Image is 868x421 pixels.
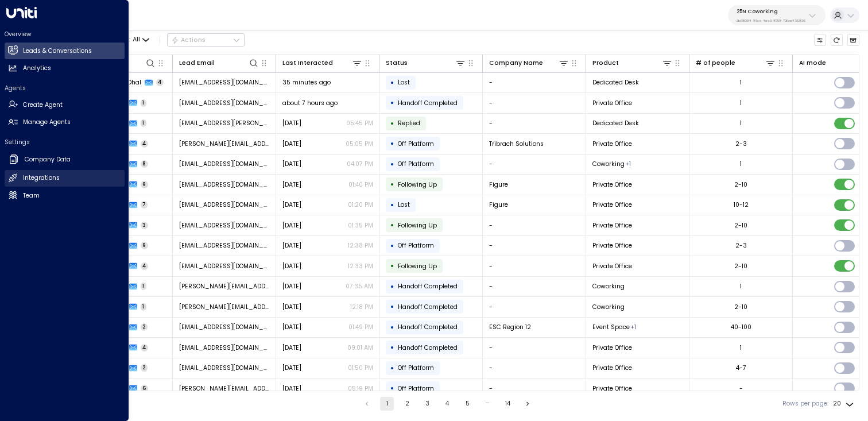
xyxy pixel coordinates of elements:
[398,343,458,352] span: Handoff Completed
[737,8,805,15] p: 25N Coworking
[592,323,630,331] span: Event Space
[179,323,270,331] span: stalley@esc12.net
[728,5,826,25] button: 25N Coworking3b9800f4-81ca-4ec0-8758-72fbe4763f36
[592,58,619,68] div: Product
[141,119,147,127] span: 1
[696,57,776,68] div: # of people
[398,282,458,291] span: Handoff Completed
[630,323,636,331] div: Meeting Room
[398,303,458,311] span: Handoff Completed
[348,241,373,250] p: 12:38 PM
[734,200,749,209] div: 10-12
[282,200,301,209] span: Jul 09, 2025
[398,99,458,107] span: Handoff Completed
[133,36,140,43] span: All
[398,241,434,250] span: Off Platform
[141,283,147,290] span: 1
[483,236,586,256] td: -
[141,181,149,188] span: 9
[350,303,373,311] p: 12:18 PM
[483,256,586,276] td: -
[398,200,410,209] span: Lost
[390,361,394,376] div: •
[390,320,394,335] div: •
[592,140,632,148] span: Private Office
[347,160,373,168] p: 04:07 PM
[398,180,437,189] span: Following Up
[141,160,149,168] span: 8
[171,36,206,44] div: Actions
[5,96,125,113] a: Create Agent
[734,221,747,230] div: 2-10
[501,397,514,411] button: Go to page 14
[737,18,805,23] p: 3b9800f4-81ca-4ec0-8758-72fbe4763f36
[398,323,458,331] span: Handoff Completed
[489,323,531,331] span: ESC Region 12
[390,299,394,314] div: •
[179,140,270,148] span: erica@tribrachsolutions.com
[282,57,363,68] div: Last Interacted
[5,43,125,59] a: Leads & Conversations
[483,215,586,235] td: -
[179,78,270,87] span: prateekdhall@gmail.com
[23,173,60,183] h2: Integrations
[390,258,394,273] div: •
[483,73,586,93] td: -
[831,34,843,47] span: Refresh
[23,101,63,110] h2: Create Agent
[814,34,827,47] button: Customize
[348,262,373,271] p: 12:33 PM
[282,180,301,189] span: Yesterday
[398,221,437,230] span: Following Up
[5,170,125,187] a: Integrations
[592,303,625,311] span: Coworking
[346,140,373,148] p: 05:05 PM
[625,160,631,168] div: Private Office
[398,160,434,168] span: Off Platform
[483,338,586,358] td: -
[592,119,639,128] span: Dedicated Desk
[390,136,394,151] div: •
[521,397,534,411] button: Go to next page
[736,364,746,372] div: 4-7
[489,180,508,189] span: Figure
[592,57,673,68] div: Product
[440,397,454,411] button: Go to page 4
[592,241,632,250] span: Private Office
[489,57,569,68] div: Company Name
[460,397,474,411] button: Go to page 5
[179,119,270,128] span: markg.martinez@gmail.com
[739,384,743,393] div: -
[483,358,586,378] td: -
[847,34,860,47] button: Archived Leads
[390,238,394,253] div: •
[282,303,301,311] span: Aug 13, 2025
[483,378,586,399] td: -
[696,58,735,68] div: # of people
[398,262,437,271] span: Following Up
[179,262,270,271] span: calebsprice23@gmail.com
[390,157,394,172] div: •
[592,200,632,209] span: Private Office
[398,140,434,148] span: Off Platform
[282,99,338,107] span: about 7 hours ago
[348,221,373,230] p: 01:35 PM
[5,138,125,146] h2: Settings
[141,303,147,311] span: 1
[489,200,508,209] span: Figure
[282,160,301,168] span: Yesterday
[141,364,148,372] span: 2
[348,180,373,189] p: 01:40 PM
[348,323,373,331] p: 01:49 PM
[282,323,301,331] span: Aug 12, 2025
[592,384,632,393] span: Private Office
[282,78,331,87] span: 35 minutes ago
[282,364,301,372] span: Aug 11, 2025
[483,155,586,175] td: -
[592,99,632,107] span: Private Office
[179,58,215,68] div: Lead Email
[400,397,414,411] button: Go to page 2
[390,198,394,213] div: •
[282,241,301,250] span: Yesterday
[731,323,751,331] div: 40-100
